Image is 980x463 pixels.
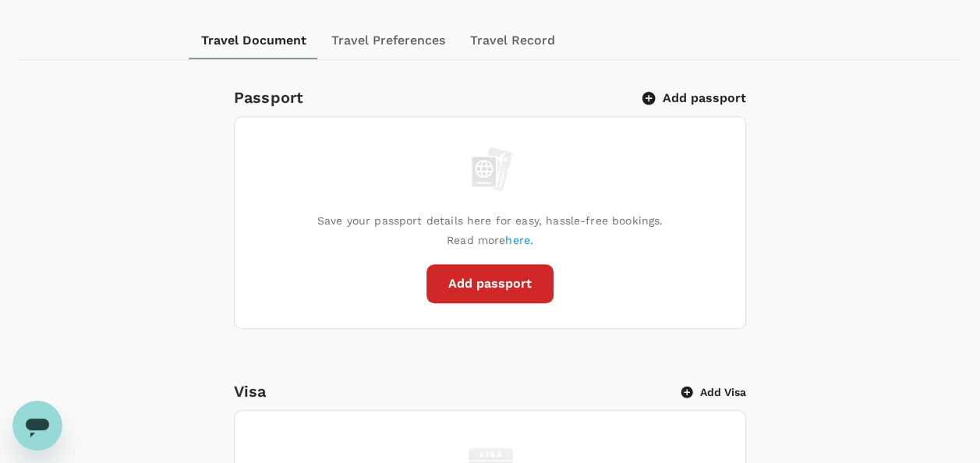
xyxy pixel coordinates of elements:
button: Add passport [426,264,554,303]
button: Add Visa [681,384,746,400]
p: Read more . [447,232,533,248]
iframe: Button to launch messaging window, conversation in progress [12,401,62,451]
img: empty passport [463,142,518,196]
p: Save your passport details here for easy, hassle-free bookings. [317,213,663,228]
h6: Passport [234,85,303,110]
button: Add passport [644,90,746,106]
a: here [505,234,530,246]
button: Travel Record [458,22,568,59]
button: Travel Document [189,22,319,59]
h6: Visa [234,379,681,404]
p: Add Visa [700,384,746,400]
button: Travel Preferences [319,22,458,59]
